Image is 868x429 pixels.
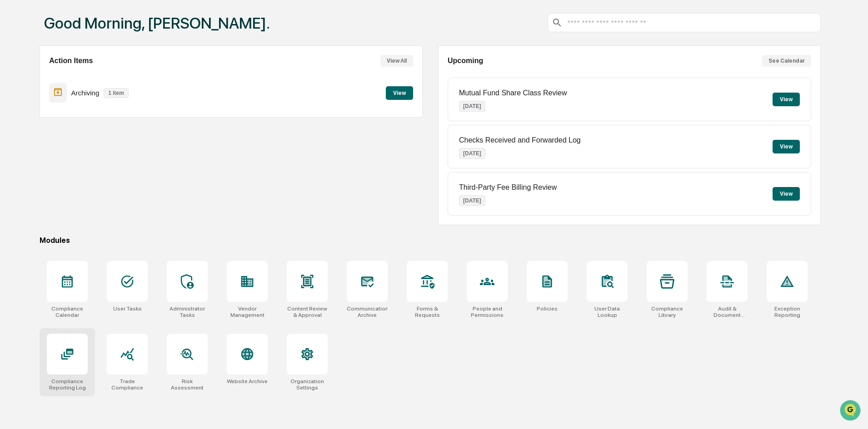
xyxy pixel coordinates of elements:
div: Organization Settings [287,378,328,391]
div: Trade Compliance [107,378,148,391]
a: 🖐️Preclearance [5,111,62,127]
div: Audit & Document Logs [707,306,748,318]
button: View All [380,55,413,67]
div: Forms & Requests [407,306,448,318]
iframe: Open customer support [839,399,863,424]
div: User Tasks [113,306,142,312]
p: Third-Party Fee Billing Review [459,183,557,192]
a: Powered byPylon [64,153,110,161]
p: [DATE] [459,101,485,112]
p: [DATE] [459,148,485,159]
p: 1 item [104,88,129,98]
div: We're available if you need us! [31,79,115,86]
button: View [773,93,800,106]
button: Start new chat [155,72,165,83]
h1: Good Morning, [PERSON_NAME]. [44,14,270,32]
div: People and Permissions [467,306,508,318]
div: Start new chat [31,69,149,79]
span: Pylon [90,154,110,161]
div: Exception Reporting [767,306,808,318]
div: 🖐️ [9,115,16,123]
p: Mutual Fund Share Class Review [459,89,567,97]
div: Communications Archive [347,306,388,318]
a: 🔎Data Lookup [5,128,61,144]
h2: Upcoming [448,57,483,65]
a: View [386,88,413,97]
div: Risk Assessment [167,378,208,391]
span: Attestations [75,114,113,123]
div: Vendor Management [227,306,268,318]
button: View [773,140,800,153]
button: See Calendar [762,55,811,67]
p: How can we help? [9,19,165,34]
div: Administrator Tasks [167,306,208,318]
button: View [386,86,413,100]
div: Website Archive [227,378,268,385]
img: 1746055101610-c473b297-6a78-478c-a979-82029cc54cd1 [9,69,25,86]
p: Archiving [71,89,100,97]
div: Modules [40,236,821,245]
div: Policies [537,306,558,312]
div: Compliance Calendar [47,306,88,318]
a: 🗄️Attestations [62,111,116,127]
span: Preclearance [18,114,59,123]
button: View [773,187,800,201]
div: 🔎 [9,133,16,140]
div: Content Review & Approval [287,306,328,318]
h2: Action Items [49,57,93,65]
div: Compliance Library [647,306,688,318]
p: Checks Received and Forwarded Log [459,136,581,144]
div: User Data Lookup [587,306,628,318]
div: 🗄️ [66,115,73,123]
span: Data Lookup [18,132,57,141]
p: [DATE] [459,195,485,206]
div: Compliance Reporting Log [47,378,88,391]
